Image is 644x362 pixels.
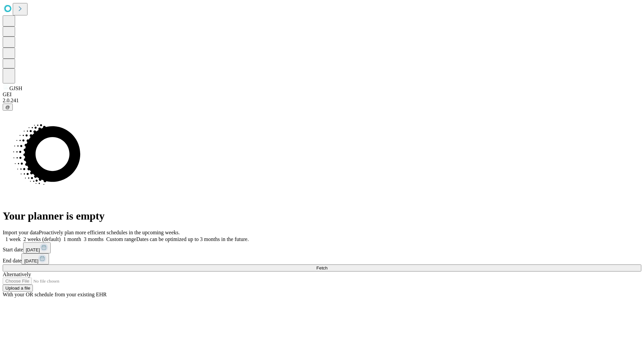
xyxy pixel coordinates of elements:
span: GJSH [9,85,22,91]
div: End date [3,253,641,264]
button: Upload a file [3,285,33,292]
span: 1 week [5,236,21,242]
span: Custom range [106,236,136,242]
span: Alternatively [3,271,31,277]
span: 2 weeks (default) [23,236,61,242]
span: [DATE] [26,247,40,252]
div: Start date [3,242,641,253]
span: [DATE] [24,258,38,263]
span: Fetch [316,265,327,270]
button: Fetch [3,264,641,271]
span: @ [5,105,10,110]
button: @ [3,104,13,111]
span: 1 month [63,236,81,242]
span: Import your data [3,230,39,235]
span: Proactively plan more efficient schedules in the upcoming weeks. [39,230,180,235]
h1: Your planner is empty [3,210,641,222]
div: GEI [3,92,641,98]
div: 2.0.241 [3,98,641,104]
span: 3 months [84,236,104,242]
button: [DATE] [23,242,51,253]
span: With your OR schedule from your existing EHR [3,292,107,297]
span: Dates can be optimized up to 3 months in the future. [136,236,249,242]
button: [DATE] [21,253,49,264]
